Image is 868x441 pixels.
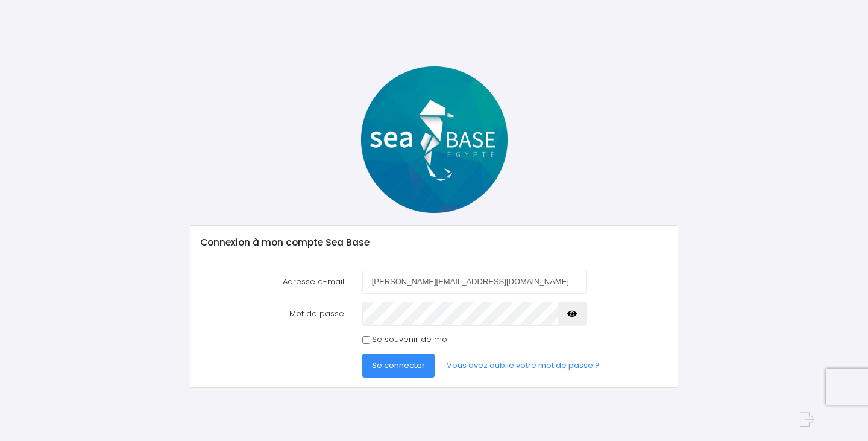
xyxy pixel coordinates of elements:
[362,354,435,378] button: Se connecter
[191,270,353,294] label: Adresse e-mail
[190,226,678,259] div: Connexion à mon compte Sea Base
[437,354,609,378] a: Vous avez oublié votre mot de passe ?
[372,334,449,346] label: Se souvenir de moi
[372,360,425,371] span: Se connecter
[191,302,353,326] label: Mot de passe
